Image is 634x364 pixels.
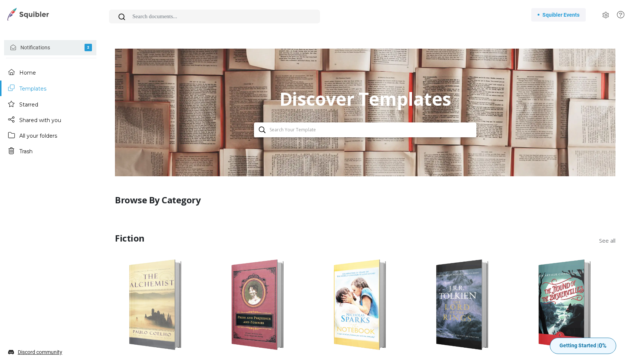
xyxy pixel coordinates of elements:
span: 2 [85,44,92,51]
a: Notifications2 [4,40,96,55]
button: Squibler Events [531,8,586,22]
p: See all [599,236,615,245]
h2: Fiction [115,232,615,244]
span: 0% [599,342,607,349]
a: Templates [1,81,96,96]
span: Squibler Events [542,11,579,19]
a: All your folders [1,128,96,143]
a: Starred [1,97,96,112]
u: Discord community [18,349,62,355]
h2: Browse By Category [115,194,615,206]
span: Getting Started | [559,341,607,350]
div: Discover Templates [280,88,451,111]
button: Getting Started |0% [550,338,616,354]
a: Home [1,65,96,80]
a: Shared with you [1,112,96,127]
input: Search Your Template [254,122,476,137]
input: Search documents... [109,10,320,23]
a: Trash [1,144,96,158]
img: squibler logo [6,8,50,20]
